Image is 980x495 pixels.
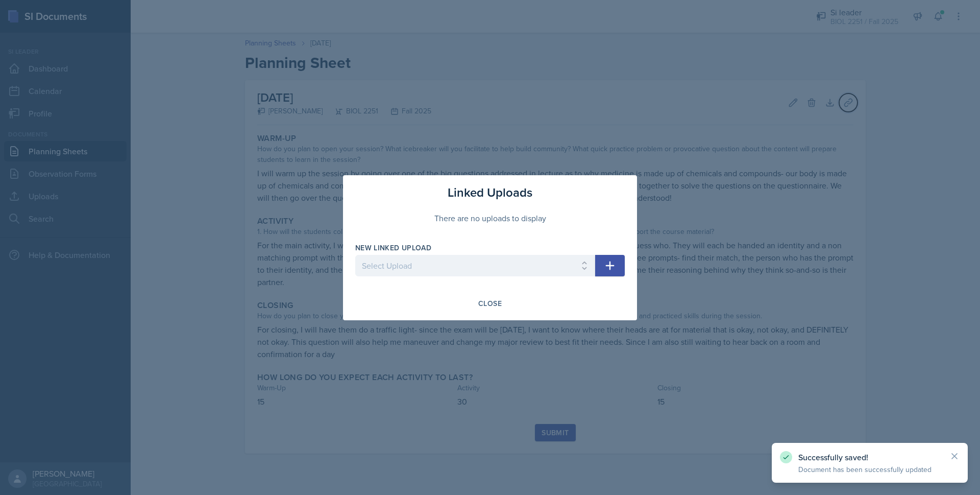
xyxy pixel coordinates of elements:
p: Successfully saved! [798,452,941,462]
label: New Linked Upload [355,243,431,253]
p: Document has been successfully updated [798,464,941,475]
div: There are no uploads to display [355,202,625,234]
div: Close [478,299,502,308]
h3: Linked Uploads [448,183,532,202]
button: Close [472,295,508,312]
